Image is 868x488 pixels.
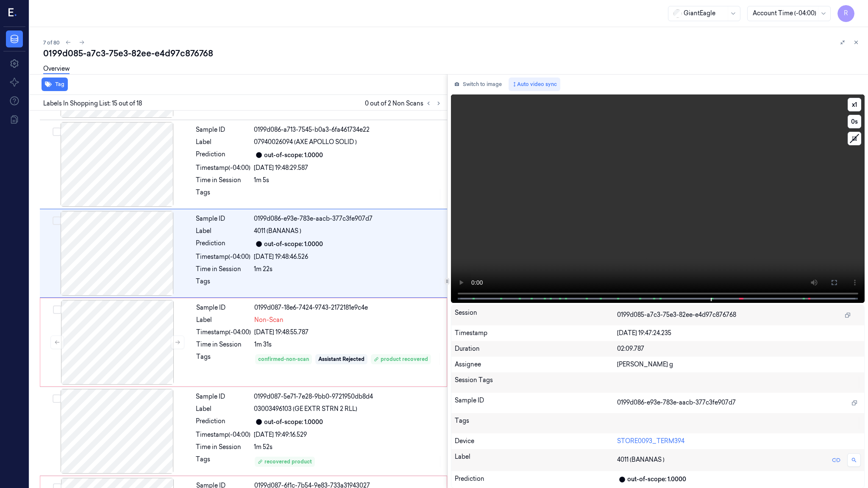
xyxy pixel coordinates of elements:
div: Timestamp (-04:00) [196,252,250,261]
div: Timestamp (-04:00) [196,328,251,337]
div: Sample ID [455,396,617,410]
div: Timestamp (-04:00) [196,164,250,172]
div: Assistant Rejected [318,355,364,363]
div: 1m 22s [254,265,442,274]
button: Select row [53,216,61,225]
div: Time in Session [196,265,250,274]
span: 0199d085-a7c3-75e3-82ee-e4d97c876768 [617,311,736,319]
div: Label [196,138,250,147]
div: Tags [196,277,250,291]
div: [DATE] 19:49:16.529 [254,430,442,439]
div: 1m 5s [254,176,442,185]
div: 0199d087-18e6-7424-9743-2172181e9c4e [254,303,442,312]
div: Tags [196,455,250,469]
div: recovered product [258,458,312,466]
div: Time in Session [196,176,250,185]
div: [DATE] 19:48:46.526 [254,252,442,261]
div: [DATE] 19:48:55.787 [254,328,442,337]
span: 07940026094 (AXE APOLLO SOLID ) [254,138,357,147]
div: 0199d086-a713-7545-b0a3-6fa461734e22 [254,125,442,134]
button: Select row [53,394,61,403]
button: 0s [848,115,861,128]
div: out-of-scope: 1.0000 [264,240,323,249]
span: 4011 (BANANAS ) [254,227,301,236]
div: Prediction [455,474,617,485]
button: Select row [53,128,61,136]
div: out-of-scope: 1.0000 [264,418,323,427]
div: Device [455,437,617,446]
div: Prediction [196,150,250,160]
div: 02:09.787 [617,344,861,353]
div: Duration [455,344,617,353]
div: [PERSON_NAME] g [617,360,861,369]
button: Auto video sync [509,78,560,91]
div: Session [455,308,617,322]
button: Tag [42,78,68,91]
div: Time in Session [196,340,251,349]
div: Assignee [455,360,617,369]
div: 0199d087-5e71-7e28-9bb0-9721950db8d4 [254,392,442,401]
div: Tags [196,188,250,202]
a: Overview [43,64,70,74]
div: 0199d085-a7c3-75e3-82ee-e4d97c876768 [43,47,861,59]
div: Label [196,227,250,236]
span: 03003496103 (GE EXTR STRN 2 RLL) [254,405,357,413]
div: product recovered [374,355,428,363]
span: 0199d086-e93e-783e-aacb-377c3fe907d7 [617,398,736,407]
div: 1m 31s [254,340,442,349]
div: [DATE] 19:48:29.587 [254,164,442,172]
button: R [837,5,854,22]
div: Time in Session [196,443,250,452]
span: 4011 (BANANAS ) [617,455,665,464]
div: Sample ID [196,303,251,312]
button: Select row [53,305,61,314]
span: Labels In Shopping List: 15 out of 18 [43,99,142,108]
button: Switch to image [451,78,505,91]
div: Timestamp (-04:00) [196,430,250,439]
div: 0199d086-e93e-783e-aacb-377c3fe907d7 [254,214,442,223]
div: Sample ID [196,214,250,223]
div: Prediction [196,239,250,249]
div: Tags [196,352,251,366]
div: Prediction [196,417,250,427]
div: [DATE] 19:47:24.235 [617,329,861,338]
div: Session Tags [455,376,617,389]
div: out-of-scope: 1.0000 [627,475,686,484]
div: Label [455,452,617,468]
div: Timestamp [455,329,617,338]
div: 1m 52s [254,443,442,452]
div: Label [196,405,250,413]
div: Sample ID [196,392,250,401]
span: Non-Scan [254,316,284,324]
div: STORE0093_TERM394 [617,437,861,446]
div: Label [196,316,251,324]
button: x1 [848,98,861,111]
span: 7 of 80 [43,39,60,46]
div: out-of-scope: 1.0000 [264,151,323,160]
div: Tags [455,416,617,430]
span: 0 out of 2 Non Scans [365,98,444,108]
div: Sample ID [196,125,250,134]
div: confirmed-non-scan [258,355,309,363]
